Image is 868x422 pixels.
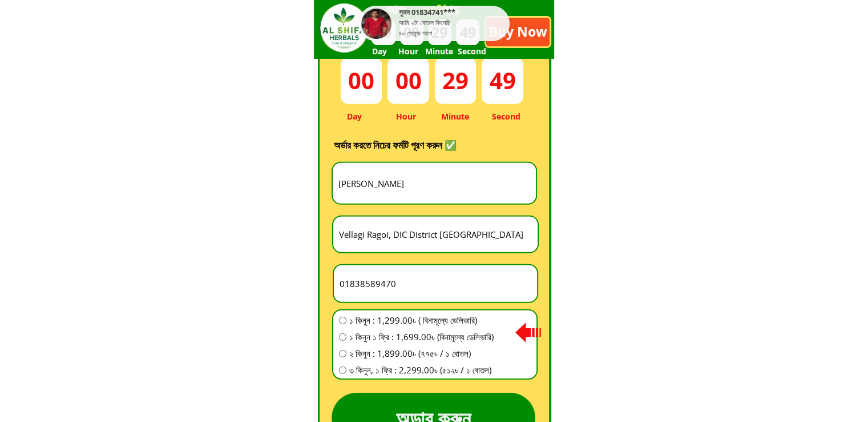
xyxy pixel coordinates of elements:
div: আমি ২টা বোতল কিনেছি [399,18,507,28]
p: Buy Now [486,18,550,46]
span: ৩ কিনুন, ১ ফ্রি : 2,299.00৳ (৫১২৳ / ১ বোতল) [349,363,494,377]
div: ৪০ সেকেন্ড আগে [399,28,432,38]
input: আপনার নাম লিখুন * [336,163,533,204]
span: ১ কিনুন ১ ফ্রি : 1,699.00৳ (বিনামূল্যে ডেলিভারি) [349,330,494,344]
input: সম্পূর্ণ ঠিকানা বিবরণ * [336,217,535,252]
div: সুমন 01834741*** [399,9,507,18]
h3: Day Hour Minute Second [347,110,526,123]
span: ১ কিনুন : 1,299.00৳ ( বিনামূল্যে ডেলিভারি) [349,313,494,327]
input: আপনার মোবাইল নাম্বার * [337,265,534,302]
h3: Day Hour Minute Second [372,45,529,58]
span: ২ কিনুন : 1,899.00৳ (৭৭৫৳ / ১ বোতল) [349,347,494,360]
